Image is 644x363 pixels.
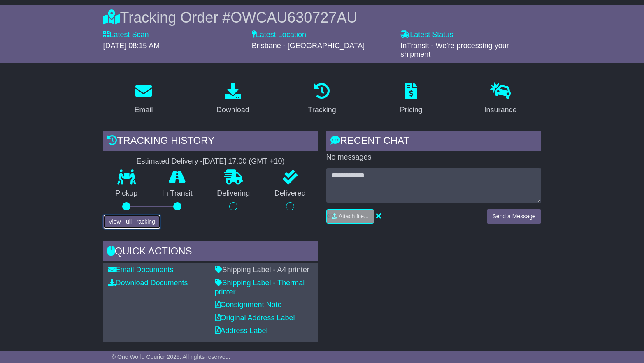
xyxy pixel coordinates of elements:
[103,131,318,153] div: Tracking history
[230,9,357,26] span: OWCAU630727AU
[203,157,285,166] div: [DATE] 17:00 (GMT +10)
[400,30,453,39] label: Latest Status
[103,215,160,229] button: View Full Tracking
[216,104,249,116] div: Download
[103,189,150,198] p: Pickup
[205,189,263,198] p: Delivering
[112,354,230,360] span: © One World Courier 2025. All rights reserved.
[103,30,149,39] label: Latest Scan
[103,157,318,166] div: Estimated Delivery -
[487,209,541,224] button: Send a Message
[400,42,509,59] span: InTransit - We're processing your shipment
[150,189,205,198] p: In Transit
[215,279,305,296] a: Shipping Label - Thermal printer
[262,189,318,198] p: Delivered
[326,131,541,153] div: RECENT CHAT
[326,153,541,162] p: No messages
[211,80,255,118] a: Download
[252,42,365,50] span: Brisbane - [GEOGRAPHIC_DATA]
[215,326,268,335] a: Address Label
[108,266,174,274] a: Email Documents
[103,42,160,50] span: [DATE] 08:15 AM
[215,266,309,274] a: Shipping Label - A4 printer
[479,80,522,118] a: Insurance
[215,301,282,309] a: Consignment Note
[484,104,517,116] div: Insurance
[252,30,306,39] label: Latest Location
[400,104,423,116] div: Pricing
[308,104,336,116] div: Tracking
[103,241,318,264] div: Quick Actions
[134,104,153,116] div: Email
[302,80,341,118] a: Tracking
[108,279,188,287] a: Download Documents
[129,80,158,118] a: Email
[395,80,428,118] a: Pricing
[215,314,295,322] a: Original Address Label
[103,9,541,26] div: Tracking Order #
